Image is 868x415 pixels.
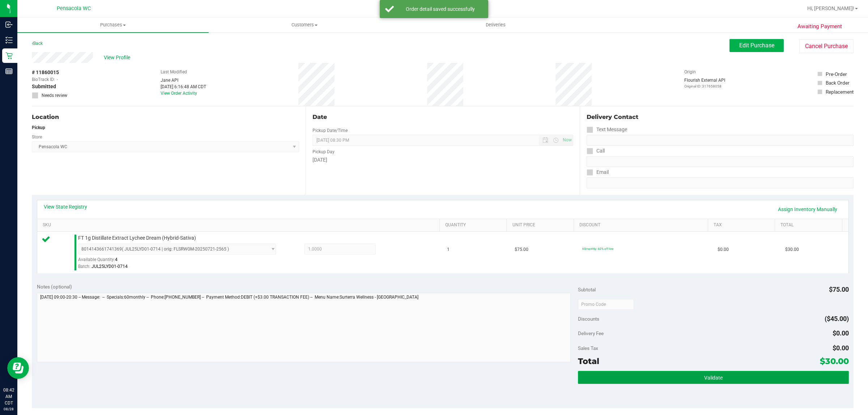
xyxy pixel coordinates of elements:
a: Assign Inventory Manually [773,203,842,215]
div: Back Order [826,79,850,86]
a: Tax [714,222,772,228]
span: Notes (optional) [37,284,72,290]
span: $75.00 [515,246,528,253]
span: Sales Tax [578,345,598,351]
a: Purchases [17,17,209,33]
input: Promo Code [578,299,634,310]
span: Pensacola WC [57,5,91,12]
span: $0.00 [833,329,849,337]
div: Jane API [161,77,206,84]
span: ($45.00) [825,315,849,322]
span: $30.00 [820,356,849,366]
div: Flourish External API [684,77,725,89]
button: Edit Purchase [729,39,784,52]
inline-svg: Inventory [5,37,13,44]
a: View State Registry [44,203,87,210]
div: Pre-Order [826,70,847,78]
div: Location [32,113,299,121]
div: [DATE] [312,156,573,164]
label: Origin [684,69,696,75]
a: Total [780,222,839,228]
input: Format: (999) 999-9999 [587,135,854,146]
span: Subtotal [578,287,596,292]
div: [DATE] 6:16:48 AM CDT [161,84,206,90]
span: Customers [209,22,400,28]
span: Purchases [17,22,209,28]
label: Pickup Date/Time [312,127,348,134]
span: Submitted [32,83,56,90]
span: $0.00 [718,246,729,253]
div: Available Quantity: [78,254,286,269]
a: Customers [209,17,400,33]
span: 4 [115,257,118,262]
a: SKU [43,222,437,228]
span: Hi, [PERSON_NAME]! [807,5,854,11]
span: Validate [704,375,723,381]
a: Unit Price [512,222,571,228]
span: Edit Purchase [739,42,774,49]
p: 08:42 AM CDT [3,387,14,406]
a: View Order Activity [161,91,197,96]
a: Discount [579,222,705,228]
inline-svg: Retail [5,52,13,59]
label: Call [587,146,605,156]
span: FT 1g Distillate Extract Lychee Dream (Hybrid-Sativa) [78,235,196,241]
div: Order detail saved successfully [398,5,483,13]
label: Store [32,134,42,140]
span: $0.00 [833,344,849,352]
iframe: Resource center [7,357,29,379]
input: Format: (999) 999-9999 [587,156,854,167]
a: Quantity [445,222,504,228]
span: Total [578,356,599,366]
div: Replacement [826,88,854,95]
label: Email [587,167,609,177]
span: View Profile [104,54,133,61]
span: $30.00 [785,246,799,253]
div: Delivery Contact [587,113,854,121]
label: Text Message [587,124,627,135]
span: Deliveries [476,22,515,28]
span: JUL25LYD01-0714 [92,264,128,269]
a: Back [32,41,43,46]
span: Delivery Fee [578,330,604,336]
span: Batch: [78,264,90,269]
span: Awaiting Payment [797,22,842,31]
inline-svg: Reports [5,68,13,75]
p: 08/28 [3,406,14,412]
span: BioTrack ID: [32,76,55,83]
inline-svg: Inbound [5,21,13,28]
a: Deliveries [400,17,591,33]
strong: Pickup [32,125,45,130]
div: Date [312,113,573,121]
span: 1 [447,246,450,253]
button: Validate [578,371,848,384]
span: 60monthly: 60% off line [582,247,613,251]
p: Original ID: 317658058 [684,84,725,89]
span: # 11860015 [32,69,59,76]
label: Last Modified [161,69,187,75]
span: - [57,76,58,83]
span: Discounts [578,312,599,325]
button: Cancel Purchase [799,39,854,53]
label: Pickup Day [312,149,335,155]
span: $75.00 [829,286,849,293]
span: Needs review [42,92,67,99]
